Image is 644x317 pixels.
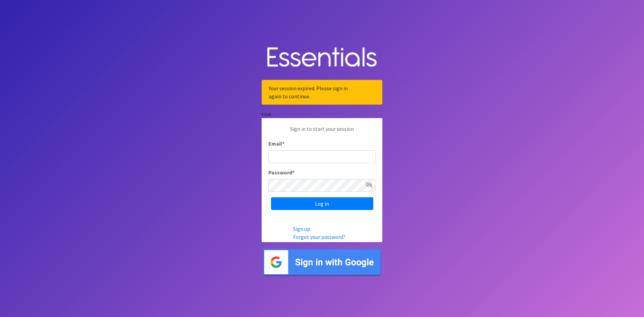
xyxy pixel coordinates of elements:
[282,140,284,147] abbr: required
[292,169,294,176] abbr: required
[268,125,376,140] p: Sign in to start your session
[262,80,382,105] div: Your session expired. Please sign in again to continue.
[293,225,310,232] a: Sign up
[262,248,382,277] img: Sign in with Google
[262,110,382,118] div: true
[293,233,345,240] a: Forgot your password?
[268,168,294,176] label: Password
[268,140,284,148] label: Email
[271,197,373,210] input: Log in
[262,40,382,75] img: Human Essentials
